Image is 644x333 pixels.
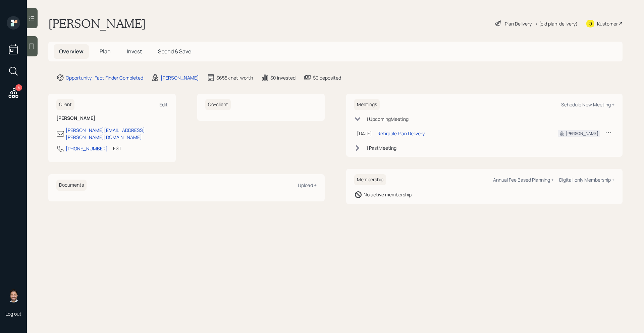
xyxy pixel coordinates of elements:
div: Retirable Plan Delivery [377,130,425,137]
div: Plan Delivery [505,20,532,27]
h6: [PERSON_NAME] [56,115,168,121]
div: [PERSON_NAME] [566,131,598,137]
span: Invest [127,48,142,55]
div: Schedule New Meeting + [561,101,614,108]
div: Opportunity · Fact Finder Completed [66,74,143,81]
div: Upload + [298,182,317,188]
h1: [PERSON_NAME] [48,16,146,31]
h6: Co-client [205,99,231,110]
span: Overview [59,48,84,55]
div: Edit [159,101,168,108]
h6: Documents [56,180,87,191]
span: Plan [100,48,111,55]
div: • (old plan-delivery) [535,20,578,27]
div: $0 invested [270,74,296,81]
div: $0 deposited [313,74,341,81]
div: 1 Upcoming Meeting [366,115,409,123]
div: EST [113,145,121,152]
h6: Client [56,99,74,110]
span: Spend & Save [158,48,191,55]
h6: Membership [354,174,386,185]
div: Kustomer [597,20,618,27]
img: michael-russo-headshot.png [7,289,20,302]
div: [PHONE_NUMBER] [66,145,108,152]
div: [PERSON_NAME] [161,74,199,81]
div: $655k net-worth [216,74,253,81]
div: [DATE] [357,130,372,137]
div: Annual Fee Based Planning + [493,177,554,183]
div: Log out [5,311,21,317]
div: [PERSON_NAME][EMAIL_ADDRESS][PERSON_NAME][DOMAIN_NAME] [66,127,168,141]
div: 1 Past Meeting [366,144,396,151]
div: No active membership [364,191,412,198]
div: 8 [15,84,22,91]
div: Digital-only Membership + [559,177,614,183]
h6: Meetings [354,99,380,110]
